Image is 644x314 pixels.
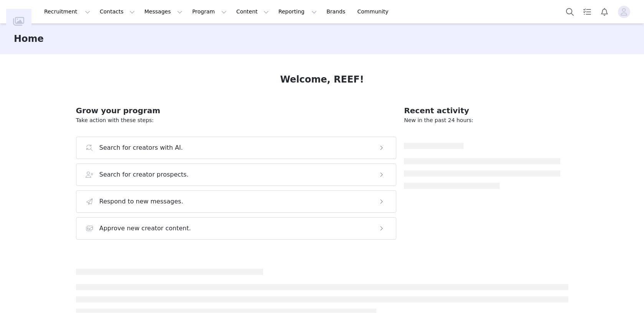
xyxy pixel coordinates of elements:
[404,116,560,124] p: New in the past 24 hours:
[620,6,627,18] div: avatar
[140,3,187,20] button: Messages
[596,3,613,20] button: Notifications
[99,197,184,206] h3: Respond to new messages.
[280,73,364,86] h1: Welcome, REEF!
[76,137,397,159] button: Search for creators with AI.
[613,6,638,18] button: Profile
[95,3,139,20] button: Contacts
[404,105,560,116] h2: Recent activity
[232,3,273,20] button: Content
[76,190,397,213] button: Respond to new messages.
[76,105,397,116] h2: Grow your program
[14,32,44,46] h3: Home
[561,3,578,20] button: Search
[353,3,397,20] a: Community
[99,224,191,233] h3: Approve new creator content.
[40,3,95,20] button: Recruitment
[322,3,352,20] a: Brands
[76,217,397,240] button: Approve new creator content.
[187,3,231,20] button: Program
[99,170,189,179] h3: Search for creator prospects.
[579,3,596,20] a: Tasks
[76,164,397,186] button: Search for creator prospects.
[99,143,183,152] h3: Search for creators with AI.
[274,3,321,20] button: Reporting
[76,116,397,124] p: Take action with these steps:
